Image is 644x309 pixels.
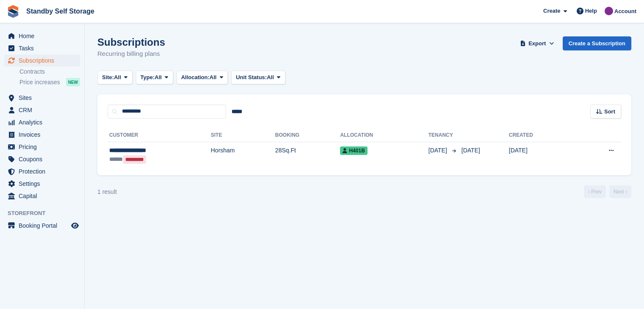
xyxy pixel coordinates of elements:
span: [DATE] [462,147,480,154]
th: Tenancy [428,129,458,142]
img: Sue Ford [605,7,613,15]
span: All [114,73,121,82]
span: Allocation: [181,73,210,82]
th: Site [211,129,275,142]
td: Horsham [211,142,275,168]
span: Account [614,7,636,16]
a: Previous [584,185,606,198]
span: Capital [19,190,69,202]
span: Unit Status: [236,73,267,82]
th: Booking [275,129,340,142]
a: Create a Subscription [563,36,631,50]
a: Price increases NEW [19,77,80,87]
th: Created [509,129,574,142]
button: Export [519,36,556,50]
span: Coupons [19,153,69,165]
a: menu [4,129,80,141]
button: Allocation: All [177,71,228,85]
th: Allocation [340,129,428,142]
a: menu [4,92,80,104]
span: All [267,73,274,82]
a: Next [609,185,631,198]
button: Site: All [97,71,133,85]
a: Contracts [19,68,80,76]
span: Tasks [19,42,69,54]
span: Booking Portal [19,220,69,232]
nav: Page [582,185,633,198]
span: Storefront [8,209,84,218]
a: menu [4,141,80,153]
span: Site: [102,73,114,82]
button: Type: All [136,71,173,85]
button: Unit Status: All [231,71,285,85]
a: menu [4,42,80,54]
span: [DATE] [428,146,449,155]
span: CRM [19,104,69,116]
span: All [210,73,217,82]
span: H401B [340,146,367,155]
span: Home [19,30,69,42]
span: Create [543,7,560,15]
h1: Subscriptions [97,36,165,48]
div: 1 result [97,188,117,196]
a: menu [4,116,80,128]
span: Settings [19,178,69,190]
a: menu [4,166,80,177]
a: Preview store [70,221,80,231]
td: [DATE] [509,142,574,168]
span: Price increases [19,78,60,86]
a: menu [4,104,80,116]
div: NEW [66,78,80,86]
span: Protection [19,166,69,177]
span: Analytics [19,116,69,128]
span: Help [585,7,597,15]
span: Invoices [19,129,69,141]
span: All [155,73,162,82]
span: Subscriptions [19,55,69,66]
a: menu [4,220,80,232]
p: Recurring billing plans [97,49,165,59]
img: stora-icon-8386f47178a22dfd0bd8f6a31ec36ba5ce8667c1dd55bd0f319d3a0aa187defe.svg [7,5,19,18]
span: Sort [604,108,615,116]
span: Export [528,39,546,48]
a: menu [4,178,80,190]
a: menu [4,190,80,202]
span: Type: [141,73,155,82]
span: Sites [19,92,69,104]
a: Standby Self Storage [23,4,98,18]
a: menu [4,153,80,165]
a: menu [4,55,80,66]
td: 28Sq.Ft [275,142,340,168]
span: Pricing [19,141,69,153]
th: Customer [108,129,211,142]
a: menu [4,30,80,42]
